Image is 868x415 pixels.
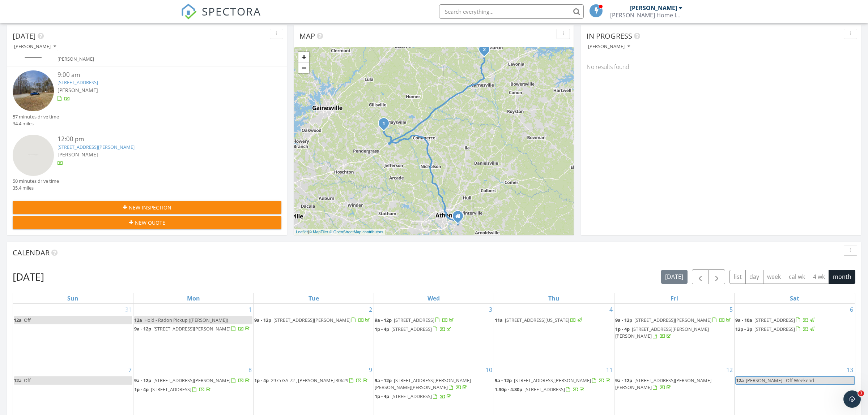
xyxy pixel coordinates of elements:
button: [PERSON_NAME] [13,42,58,52]
span: [STREET_ADDRESS] [391,326,432,332]
div: 35.4 miles [13,185,59,191]
span: 9a - 12p [615,317,632,323]
span: Hold - Radon Pickup ([PERSON_NAME]) [144,317,228,323]
a: 12:00 pm [STREET_ADDRESS][PERSON_NAME] [PERSON_NAME] 50 minutes drive time 35.4 miles [13,135,281,191]
span: [STREET_ADDRESS] [151,386,191,393]
span: 9a - 12p [134,325,151,332]
div: [PERSON_NAME] [630,4,677,12]
a: 9a - 12p [STREET_ADDRESS][PERSON_NAME] [134,325,252,333]
div: 9:00 am [58,70,259,79]
span: 12a [14,317,22,323]
a: Go to September 10, 2025 [484,364,494,376]
span: 9a - 12p [615,377,632,384]
a: Thursday [547,293,561,303]
button: New Quote [13,216,281,229]
span: New Inspection [129,204,171,211]
i: 2 [483,47,486,52]
span: 9a - 10a [735,317,752,323]
a: Go to September 5, 2025 [728,304,734,315]
span: 12p - 3p [735,326,752,332]
img: streetview [13,70,54,112]
span: 12a [134,317,142,323]
span: [STREET_ADDRESS] [391,393,432,399]
a: © MapTiler [309,230,328,234]
button: [DATE] [661,270,688,284]
button: 4 wk [809,270,829,284]
td: Go to September 3, 2025 [374,304,494,364]
a: 1p - 4p [STREET_ADDRESS][PERSON_NAME][PERSON_NAME] [615,326,709,339]
span: [STREET_ADDRESS][PERSON_NAME] [153,325,230,332]
a: 1p - 4p [STREET_ADDRESS] [134,385,252,394]
a: 1p - 4p [STREET_ADDRESS][PERSON_NAME][PERSON_NAME] [615,325,733,341]
a: 1p - 4p 2975 GA-72 , [PERSON_NAME] 30629 [254,377,369,384]
span: 12a [736,377,744,384]
a: Zoom out [298,62,309,73]
a: Wednesday [426,293,441,303]
a: 1p - 4p [STREET_ADDRESS] [375,326,452,332]
a: 9a - 12p [STREET_ADDRESS][PERSON_NAME] [615,316,733,325]
a: 12p - 3p [STREET_ADDRESS] [735,326,816,332]
a: 1p - 4p [STREET_ADDRESS] [134,386,212,393]
span: [STREET_ADDRESS] [754,326,795,332]
div: [PERSON_NAME] [58,56,259,62]
a: 9a - 12p [STREET_ADDRESS][PERSON_NAME] [134,377,251,384]
a: Go to September 11, 2025 [605,364,614,376]
span: [DATE] [13,31,36,41]
input: Search everything... [439,4,584,19]
a: Go to August 31, 2025 [124,304,133,315]
span: [PERSON_NAME] - Off Weekend [746,377,814,384]
a: 1p - 4p [STREET_ADDRESS] [375,393,452,399]
a: 9a - 12p [STREET_ADDRESS][PERSON_NAME] [254,316,373,325]
a: 9a - 12p [STREET_ADDRESS][PERSON_NAME] [254,317,371,323]
a: 11a [STREET_ADDRESS][US_STATE] [495,317,583,323]
a: 9a - 12p [STREET_ADDRESS][PERSON_NAME][PERSON_NAME] [615,377,711,390]
span: 9a - 12p [134,377,151,384]
a: 1p - 4p 2975 GA-72 , [PERSON_NAME] 30629 [254,376,373,385]
span: New Quote [135,219,165,226]
td: Go to September 1, 2025 [133,304,253,364]
div: 2270 Toms Creek Rd, Martin, GA 30557 [484,49,489,53]
a: 1p - 4p [STREET_ADDRESS] [375,392,493,401]
a: 9a - 10a [STREET_ADDRESS] [735,317,816,323]
a: Friday [669,293,680,303]
a: Go to September 4, 2025 [608,304,614,315]
iframe: Intercom live chat [843,390,861,408]
a: Go to September 7, 2025 [127,364,133,376]
div: 57 minutes drive time [13,113,59,120]
div: 50 minutes drive time [13,178,59,185]
a: Go to September 9, 2025 [367,364,374,376]
a: Go to September 8, 2025 [247,364,253,376]
span: [STREET_ADDRESS][PERSON_NAME] [514,377,591,384]
span: [STREET_ADDRESS] [754,317,795,323]
button: Next month [709,269,726,284]
a: Monday [186,293,201,303]
a: 9a - 12p [STREET_ADDRESS][PERSON_NAME] [615,317,732,323]
img: The Best Home Inspection Software - Spectora [181,4,197,20]
span: [STREET_ADDRESS][PERSON_NAME][PERSON_NAME] [615,377,711,390]
span: Off [24,377,31,384]
button: cal wk [785,270,809,284]
a: 9a - 12p [STREET_ADDRESS] [375,316,493,325]
span: [PERSON_NAME] [58,151,98,158]
button: Previous month [692,269,709,284]
div: [PERSON_NAME] [14,44,56,49]
a: SPECTORA [181,10,261,25]
span: [PERSON_NAME] [58,87,98,94]
span: 1p - 4p [615,326,630,332]
a: Go to September 6, 2025 [848,304,855,315]
span: [STREET_ADDRESS] [394,317,434,323]
span: [STREET_ADDRESS][PERSON_NAME] [273,317,350,323]
span: [STREET_ADDRESS][US_STATE] [505,317,569,323]
td: Go to September 2, 2025 [254,304,374,364]
a: Tuesday [307,293,320,303]
a: 11a [STREET_ADDRESS][US_STATE] [495,316,613,325]
span: 12a [14,377,22,384]
span: [STREET_ADDRESS] [524,386,565,393]
a: [STREET_ADDRESS] [58,79,98,86]
button: New Inspection [13,201,281,214]
a: 9a - 12p [STREET_ADDRESS][PERSON_NAME] [495,377,612,384]
div: 165 Ravenwood Run, Athens Ga 30605 [458,216,462,220]
a: Sunday [66,293,80,303]
span: [STREET_ADDRESS][PERSON_NAME] [634,317,711,323]
td: Go to September 4, 2025 [494,304,614,364]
